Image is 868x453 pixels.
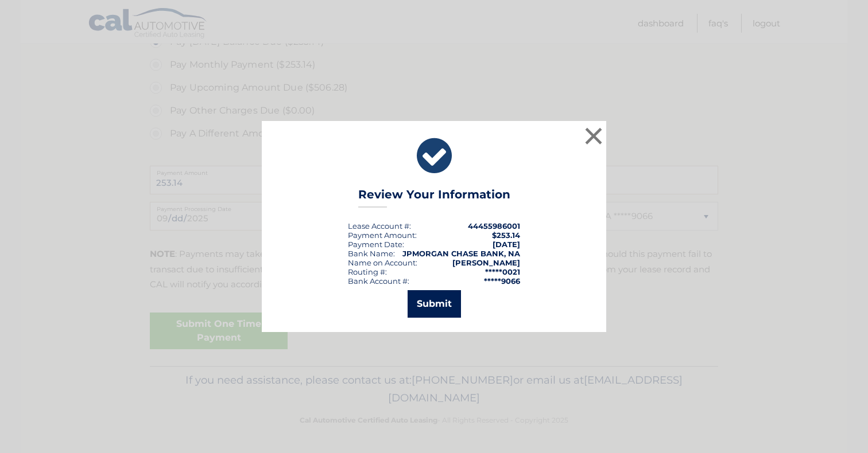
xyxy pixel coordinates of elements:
[452,258,520,267] strong: [PERSON_NAME]
[492,231,520,240] span: $253.14
[582,124,605,147] button: ×
[402,249,520,258] strong: JPMORGAN CHASE BANK, NA
[348,240,402,249] span: Payment Date
[493,240,520,249] span: [DATE]
[348,258,417,267] div: Name on Account:
[348,249,395,258] div: Bank Name:
[358,188,510,208] h3: Review Your Information
[408,290,461,318] button: Submit
[348,276,409,286] div: Bank Account #:
[348,240,404,249] div: :
[348,231,417,240] div: Payment Amount:
[348,221,411,231] div: Lease Account #:
[348,267,387,276] div: Routing #:
[468,221,520,231] strong: 44455986001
